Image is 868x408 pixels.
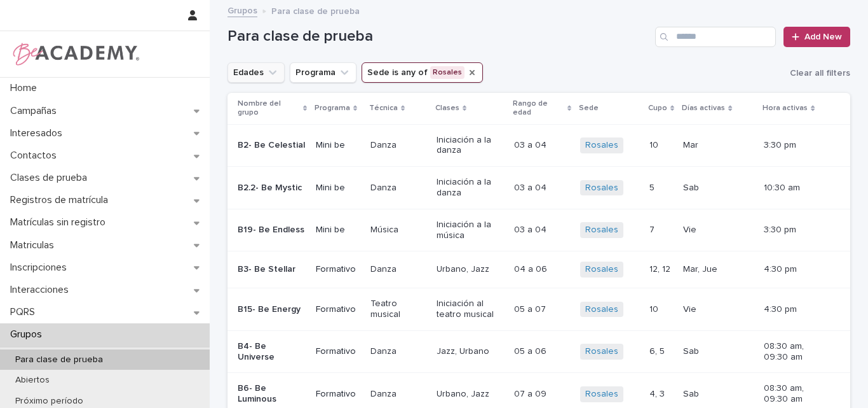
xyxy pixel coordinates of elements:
[783,27,850,47] a: Add New
[513,97,564,120] p: Rango de edad
[227,251,850,288] tr: B3- Be StellarFormativoDanzaUrbano, Jazz04 a 0604 a 06 Rosales 12, 1212, 12 Mar, JueMar, Jue 4:30 pm
[514,386,549,400] p: 07 a 09
[437,346,504,357] p: Jazz, Urbano
[437,264,504,275] p: Urbano, Jazz
[585,225,618,236] a: Rosales
[238,183,306,193] p: B2.2- Be Mystic
[514,302,548,315] p: 05 a 07
[238,97,300,120] p: Nombre del grupo
[5,172,97,184] p: Clases de prueba
[585,304,618,315] a: Rosales
[585,389,618,400] a: Rosales
[514,137,549,151] p: 03 a 04
[764,183,830,193] p: 10:30 am
[10,41,140,67] img: WPrjXfSUmiLcdUfaYY4Q
[764,383,830,405] p: 08:30 am, 09:30 am
[649,344,667,357] p: 6, 5
[362,62,483,83] button: Sede
[5,284,79,296] p: Interacciones
[804,32,842,41] span: Add New
[785,64,850,83] button: Clear all filters
[316,264,360,275] p: Formativo
[649,137,661,151] p: 10
[238,140,306,151] p: B2- Be Celestial
[764,341,830,363] p: 08:30 am, 09:30 am
[764,264,830,275] p: 4:30 pm
[290,62,356,83] button: Programa
[437,299,504,320] p: Iniciación al teatro musical
[5,375,60,386] p: Abiertos
[5,328,52,341] p: Grupos
[649,262,673,275] p: 12, 12
[238,383,306,405] p: B6- Be Luminous
[683,302,699,315] p: Vie
[437,135,504,157] p: Iniciación a la danza
[649,180,657,193] p: 5
[5,127,72,139] p: Interesados
[370,346,426,357] p: Danza
[514,180,549,193] p: 03 a 04
[585,264,618,275] a: Rosales
[682,101,725,115] p: Días activas
[227,167,850,209] tr: B2.2- Be MysticMini beDanzaIniciación a la danza03 a 0403 a 04 Rosales 55 SabSab 10:30 am
[316,183,360,193] p: Mini be
[316,346,360,357] p: Formativo
[5,82,47,94] p: Home
[227,3,257,17] a: Grupos
[683,386,702,400] p: Sab
[370,264,426,275] p: Danza
[764,304,830,315] p: 4:30 pm
[5,216,116,229] p: Matrículas sin registro
[227,288,850,331] tr: B15- Be EnergyFormativoTeatro musicalIniciación al teatro musical05 a 0705 a 07 Rosales 1010 VieV...
[5,396,93,407] p: Próximo período
[649,302,661,315] p: 10
[5,262,77,274] p: Inscripciones
[238,264,306,275] p: B3- Be Stellar
[435,101,459,115] p: Clases
[514,222,549,236] p: 03 a 04
[763,101,808,115] p: Hora activas
[790,69,850,78] span: Clear all filters
[315,101,350,115] p: Programa
[683,262,720,275] p: Mar, Jue
[238,225,306,236] p: B19- Be Endless
[437,177,504,199] p: Iniciación a la danza
[764,225,830,236] p: 3:30 pm
[271,3,360,17] p: Para clase de prueba
[316,225,360,236] p: Mini be
[5,239,64,251] p: Matriculas
[585,183,618,193] a: Rosales
[316,140,360,151] p: Mini be
[370,389,426,400] p: Danza
[5,150,67,162] p: Contactos
[437,220,504,241] p: Iniciación a la música
[5,355,113,365] p: Para clase de prueba
[370,225,426,236] p: Música
[579,101,599,115] p: Sede
[585,346,618,357] a: Rosales
[514,344,549,357] p: 05 a 06
[764,140,830,151] p: 3:30 pm
[227,209,850,251] tr: B19- Be EndlessMini beMúsicaIniciación a la música03 a 0403 a 04 Rosales 77 VieVie 3:30 pm
[316,304,360,315] p: Formativo
[655,27,776,47] input: Search
[649,222,657,236] p: 7
[370,140,426,151] p: Danza
[316,389,360,400] p: Formativo
[5,306,45,318] p: PQRS
[238,304,306,315] p: B15- Be Energy
[370,183,426,193] p: Danza
[238,341,306,363] p: B4- Be Universe
[683,344,702,357] p: Sab
[514,262,550,275] p: 04 a 06
[649,386,667,400] p: 4, 3
[585,140,618,151] a: Rosales
[227,330,850,373] tr: B4- Be UniverseFormativoDanzaJazz, Urbano05 a 0605 a 06 Rosales 6, 56, 5 SabSab 08:30 am, 09:30 am
[227,62,285,83] button: Edades
[5,194,118,206] p: Registros de matrícula
[648,101,667,115] p: Cupo
[437,389,504,400] p: Urbano, Jazz
[227,27,650,46] h1: Para clase de prueba
[227,124,850,167] tr: B2- Be CelestialMini beDanzaIniciación a la danza03 a 0403 a 04 Rosales 1010 MarMar 3:30 pm
[683,222,699,236] p: Vie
